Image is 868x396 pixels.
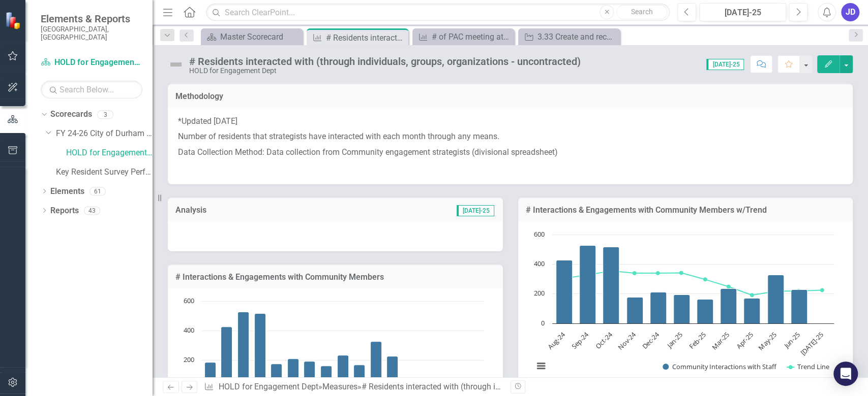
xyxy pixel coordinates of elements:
[387,356,398,390] path: Jun-25, 228. Community Engagement Strategists.
[66,147,153,159] a: HOLD for Engagement Dept
[354,365,365,390] path: Apr-25, 170. Community Engagement Strategists.
[686,330,707,351] text: Feb-25
[175,206,318,215] h3: Analysis
[255,314,266,390] path: Oct-24, 515. Community Engagement Strategists.
[203,30,300,43] a: Master Scorecard
[820,288,824,292] path: Jul-25, 225.2. Trend Line.
[41,25,142,42] small: [GEOGRAPHIC_DATA], [GEOGRAPHIC_DATA]
[797,362,829,371] text: Trend Line
[432,30,512,43] div: # of PAC meeting attendees
[631,8,653,16] span: Search
[534,259,545,268] text: 400
[703,7,783,19] div: [DATE]-25
[238,312,249,390] path: Sep-24, 527. Community Engagement Strategists.
[569,329,590,351] text: Sep-24
[787,362,829,371] button: Show Trend Line
[743,298,760,323] path: Apr-25, 170. Community Interactions with Staff.
[697,299,713,323] path: Feb-25, 164. Community Interactions with Staff.
[626,297,643,323] path: Nov-24, 175. Community Interactions with Staff.
[546,329,567,351] text: Aug-24
[362,382,670,391] div: # Residents interacted with (through individuals, groups, organizations - uncontracted)
[321,366,332,390] path: Feb-25, 164. Community Engagement Strategists.
[204,381,502,393] div: » »
[703,277,707,281] path: Feb-25, 297.5. Trend Line.
[528,229,843,382] div: Chart. Highcharts interactive chart.
[89,187,106,195] div: 61
[534,229,545,239] text: 600
[338,355,349,390] path: Mar-25, 236. Community Engagement Strategists.
[615,329,637,351] text: Nov-24
[672,362,777,371] text: Community Interactions with Staff
[84,206,100,215] div: 43
[50,109,92,120] a: Scorecards
[219,382,318,391] a: HOLD for Engagement Dept
[579,245,595,323] path: Sep-24, 527. Community Interactions with Staff.
[50,205,79,217] a: Reports
[841,3,859,21] button: JD
[189,56,581,67] div: # Residents interacted with (through individuals, groups, organizations - uncontracted)
[56,128,153,140] a: FY 24-26 City of Durham Strategic Plan
[750,293,754,297] path: Apr-25, 191.5. Trend Line.
[679,271,683,275] path: Jan-25, 341.33333333. Trend Line.
[528,229,839,382] svg: Interactive chart
[178,116,843,129] p: *Updated [DATE]
[673,294,690,323] path: Jan-25, 194. Community Interactions with Staff.
[41,57,142,69] a: HOLD for Engagement Dept
[541,318,545,327] text: 0
[632,271,636,275] path: Nov-24, 339.83333333. Trend Line.
[534,359,548,373] button: View chart menu, Chart
[756,330,778,352] text: May-25
[50,186,84,197] a: Elements
[371,342,382,390] path: May-25, 328. Community Engagement Strategists.
[537,30,617,43] div: 3.33 Create and recommend a digital inclusion roadmap for residents and provide equitable access ...
[593,329,614,350] text: Oct-24
[97,110,113,119] div: 3
[322,382,357,391] a: Measures
[556,235,822,324] g: Community Interactions with Staff, series 1 of 2. Bar series with 12 bars.
[178,145,843,160] p: Data Collection Method: Data collection from Community engagement strategists (divisional spreads...
[184,296,194,305] text: 600
[168,56,184,73] img: Not Defined
[616,5,667,19] button: Search
[798,330,825,357] text: [DATE]-25
[833,361,858,386] div: Open Intercom Messenger
[706,59,744,70] span: [DATE]-25
[663,362,776,371] button: Show Community Interactions with Staff
[205,362,216,390] path: Jul-24, 187. Community Engagement Strategists.
[534,288,545,298] text: 200
[556,260,572,323] path: Aug-24, 427. Community Interactions with Staff.
[734,330,754,350] text: Apr-25
[699,3,786,21] button: [DATE]-25
[178,129,843,145] p: Number of residents that strategists have interacted with each month through any means.
[175,273,495,282] h3: # Interactions & Engagements with Community Members
[726,284,730,288] path: Mar-25, 249. Trend Line.
[709,330,731,351] text: Mar-25
[640,329,661,351] text: Dec-24
[5,11,23,29] img: ClearPoint Strategy
[415,30,512,43] a: # of PAC meeting attendees
[720,288,736,323] path: Mar-25, 236. Community Interactions with Staff.
[650,292,666,323] path: Dec-24, 210. Community Interactions with Staff.
[271,364,282,390] path: Nov-24, 175. Community Engagement Strategists.
[603,247,619,323] path: Oct-24, 515. Community Interactions with Staff.
[304,361,315,390] path: Jan-25, 194. Community Engagement Strategists.
[41,13,142,25] span: Elements & Reports
[184,325,194,335] text: 400
[526,206,846,215] h3: # Interactions & Engagements with Community Members w/Trend
[781,330,801,350] text: Jun-25
[220,30,300,43] div: Master Scorecard
[41,81,142,98] input: Search Below...
[221,327,232,390] path: Aug-24, 427. Community Engagement Strategists.
[326,31,406,44] div: # Residents interacted with (through individuals, groups, organizations - uncontracted)
[189,67,581,75] div: HOLD for Engagement Dept
[288,359,299,390] path: Dec-24, 210. Community Engagement Strategists.
[175,92,845,101] h3: Methodology
[655,271,660,275] path: Dec-24, 340.16666666. Trend Line.
[56,167,153,178] a: Key Resident Survey Performance Scorecard
[457,205,494,216] span: [DATE]-25
[206,4,670,21] input: Search ClearPoint...
[791,289,807,323] path: Jun-25, 228. Community Interactions with Staff.
[184,355,194,364] text: 200
[767,275,784,323] path: May-25, 328. Community Interactions with Staff.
